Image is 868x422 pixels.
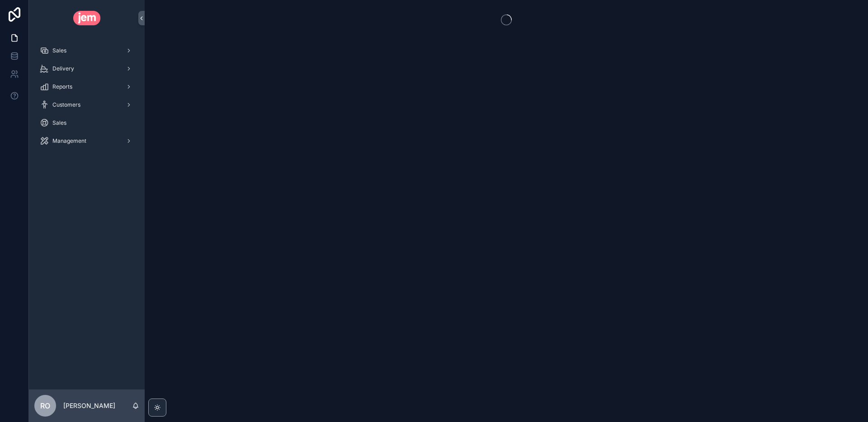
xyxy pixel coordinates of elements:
span: Sales [52,47,66,54]
a: Reports [34,79,139,95]
img: App logo [73,11,101,25]
span: Management [52,137,86,145]
span: Sales [52,119,66,127]
span: RO [40,400,50,411]
a: Sales [34,115,139,131]
a: Customers [34,97,139,113]
p: [PERSON_NAME] [63,401,115,410]
span: Customers [52,101,80,108]
span: Reports [52,83,72,90]
div: scrollable content [29,36,145,161]
span: Delivery [52,65,74,72]
a: Sales [34,42,139,59]
a: Management [34,133,139,149]
a: Delivery [34,61,139,77]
